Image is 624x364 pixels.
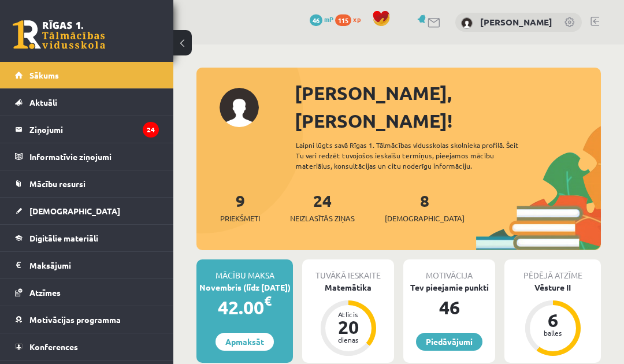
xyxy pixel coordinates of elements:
[15,198,159,224] a: [DEMOGRAPHIC_DATA]
[15,252,159,278] a: Maksājumi
[29,206,120,216] span: [DEMOGRAPHIC_DATA]
[29,287,61,298] span: Atzīmes
[29,179,86,189] span: Mācību resursi
[143,122,159,138] i: 24
[331,336,366,343] div: dienas
[264,292,272,309] span: €
[29,233,98,243] span: Digitālie materiāli
[196,281,293,294] div: Novembris (līdz [DATE])
[310,14,333,24] a: 46 mP
[504,259,601,281] div: Pēdējā atzīme
[15,333,159,360] a: Konferences
[504,281,601,294] div: Vēsture II
[295,79,601,135] div: [PERSON_NAME], [PERSON_NAME]!
[480,16,552,28] a: [PERSON_NAME]
[302,281,394,294] div: Matemātika
[216,333,274,351] a: Apmaksāt
[296,140,538,171] div: Laipni lūgts savā Rīgas 1. Tālmācības vidusskolas skolnieka profilā. Šeit Tu vari redzēt tuvojošo...
[335,14,351,26] span: 115
[29,314,121,325] span: Motivācijas programma
[331,311,366,318] div: Atlicis
[196,259,293,281] div: Mācību maksa
[29,116,159,143] legend: Ziņojumi
[13,20,105,49] a: Rīgas 1. Tālmācības vidusskola
[15,170,159,197] a: Mācību resursi
[196,294,293,321] div: 42.00
[461,17,473,29] img: Eva Rozīte
[29,341,78,352] span: Konferences
[331,318,366,336] div: 20
[302,259,394,281] div: Tuvākā ieskaite
[15,306,159,333] a: Motivācijas programma
[403,281,495,294] div: Tev pieejamie punkti
[335,14,366,24] a: 115 xp
[324,14,333,24] span: mP
[403,294,495,321] div: 46
[416,333,482,351] a: Piedāvājumi
[353,14,361,24] span: xp
[536,329,570,336] div: balles
[310,14,322,26] span: 46
[504,281,601,358] a: Vēsture II 6 balles
[290,213,355,224] span: Neizlasītās ziņas
[15,116,159,143] a: Ziņojumi24
[220,213,260,224] span: Priekšmeti
[29,252,159,278] legend: Maksājumi
[29,143,159,170] legend: Informatīvie ziņojumi
[15,279,159,306] a: Atzīmes
[29,70,59,80] span: Sākums
[29,97,57,107] span: Aktuāli
[290,190,355,224] a: 24Neizlasītās ziņas
[15,89,159,116] a: Aktuāli
[385,213,465,224] span: [DEMOGRAPHIC_DATA]
[15,225,159,251] a: Digitālie materiāli
[15,143,159,170] a: Informatīvie ziņojumi
[536,311,570,329] div: 6
[220,190,260,224] a: 9Priekšmeti
[302,281,394,358] a: Matemātika Atlicis 20 dienas
[385,190,465,224] a: 8[DEMOGRAPHIC_DATA]
[403,259,495,281] div: Motivācija
[15,62,159,88] a: Sākums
